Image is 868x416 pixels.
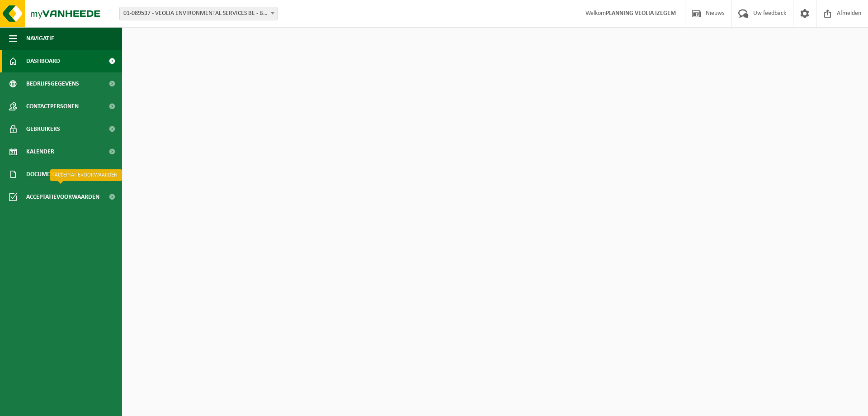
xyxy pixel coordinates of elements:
strong: PLANNING VEOLIA IZEGEM [606,10,676,17]
span: Acceptatievoorwaarden [26,186,99,208]
span: Documenten [26,163,65,186]
span: Navigatie [26,27,54,50]
span: Gebruikers [26,118,60,140]
span: Kalender [26,140,54,163]
span: 01-089537 - VEOLIA ENVIRONMENTAL SERVICES BE - BEERSE [120,7,277,20]
span: Contactpersonen [26,95,79,118]
span: Bedrijfsgegevens [26,72,79,95]
span: 01-089537 - VEOLIA ENVIRONMENTAL SERVICES BE - BEERSE [119,7,278,20]
span: Dashboard [26,50,60,72]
